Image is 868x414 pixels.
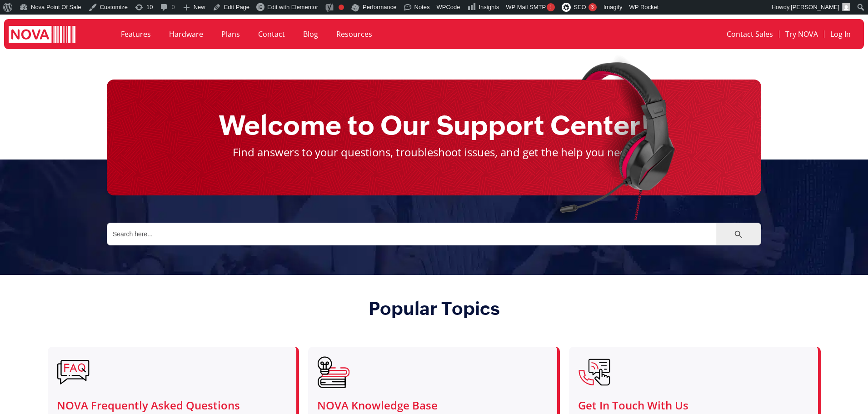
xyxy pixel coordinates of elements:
[57,356,90,389] a: NOVA Frequently Asked Questions
[160,24,212,45] a: Hardware
[578,356,611,389] a: Get In Touch With Us
[317,356,350,389] a: NOVA Knowledge Base
[294,24,327,45] a: Blog
[9,26,75,45] img: logo white
[547,3,555,11] span: !
[233,144,635,160] p: Find answers to your questions, troubleshoot issues, and get the help you need.
[791,4,839,10] span: [PERSON_NAME]
[57,398,240,413] a: NOVA Frequently Asked Questions
[267,4,318,10] span: Edit with Elementor
[112,24,160,45] a: Features
[721,24,779,45] a: Contact Sales
[107,223,716,245] input: Search here...
[608,24,856,45] nav: Menu
[574,4,586,10] span: SEO
[779,24,824,45] a: Try NOVA
[212,24,249,45] a: Plans
[219,109,650,142] h2: Welcome to Our Support Center!
[249,24,294,45] a: Contact
[578,398,688,413] a: Get In Touch With Us
[824,24,857,45] a: Log In
[317,398,438,413] a: NOVA Knowledge Base
[369,298,500,319] h2: Popular Topics
[327,24,381,45] a: Resources
[589,3,597,11] div: 3
[339,5,344,10] div: Focus keyphrase not set
[112,24,598,45] nav: Menu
